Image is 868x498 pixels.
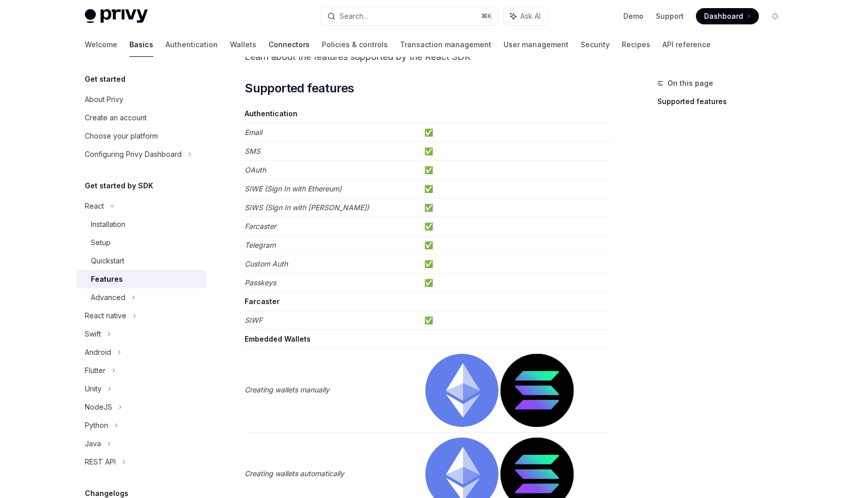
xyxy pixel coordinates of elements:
[767,8,783,24] button: Toggle dark mode
[77,109,207,127] a: Create an account
[85,32,117,57] a: Welcome
[420,217,611,236] td: ✅
[85,93,123,106] div: About Privy
[245,469,344,478] em: Creating wallets automatically
[85,200,104,212] div: React
[245,222,276,230] em: Farcaster
[320,7,498,25] button: Search...⌘K
[85,364,106,377] div: Flutter
[420,198,611,217] td: ✅
[85,419,108,431] div: Python
[85,328,101,340] div: Swift
[85,112,147,124] div: Create an account
[245,147,260,155] em: SMS
[85,73,125,85] h5: Get started
[420,311,611,330] td: ✅
[503,7,548,25] button: Ask AI
[269,32,310,57] a: Connectors
[667,77,713,89] span: On this page
[77,252,207,270] a: Quickstart
[322,32,388,57] a: Policies & controls
[245,80,354,96] span: Supported features
[85,130,158,142] div: Choose your platform
[91,291,125,304] div: Advanced
[504,32,569,57] a: User management
[662,32,711,57] a: API reference
[85,438,101,450] div: Java
[77,270,207,288] a: Features
[85,9,148,23] img: light logo
[622,32,650,57] a: Recipes
[245,165,266,174] em: OAuth
[704,11,743,21] span: Dashboard
[481,12,492,20] span: ⌘ K
[85,456,116,468] div: REST API
[420,255,611,274] td: ✅
[245,241,276,249] em: Telegram
[420,161,611,180] td: ✅
[520,11,541,21] span: Ask AI
[85,383,102,395] div: Unity
[77,90,207,109] a: About Privy
[623,11,644,21] a: Demo
[340,10,368,22] div: Search...
[245,259,288,268] em: Custom Auth
[400,32,491,57] a: Transaction management
[245,335,311,343] strong: Embedded Wallets
[245,109,297,118] strong: Authentication
[85,346,111,358] div: Android
[85,310,126,322] div: React native
[656,11,684,21] a: Support
[420,123,611,142] td: ✅
[657,93,791,110] a: Supported features
[245,203,369,212] em: SIWS (Sign In with [PERSON_NAME])
[245,297,280,306] strong: Farcaster
[230,32,256,57] a: Wallets
[91,218,125,230] div: Installation
[85,401,112,413] div: NodeJS
[91,255,124,267] div: Quickstart
[245,184,342,193] em: SIWE (Sign In with Ethereum)
[245,50,611,64] p: Learn about the features supported by the React SDK
[91,273,123,285] div: Features
[165,32,218,57] a: Authentication
[91,237,111,249] div: Setup
[77,234,207,252] a: Setup
[85,180,153,192] h5: Get started by SDK
[420,236,611,255] td: ✅
[245,316,262,324] em: SIWF
[245,278,276,287] em: Passkeys
[129,32,153,57] a: Basics
[77,127,207,145] a: Choose your platform
[245,385,329,394] em: Creating wallets manually
[420,274,611,292] td: ✅
[500,354,574,427] img: solana.png
[77,215,207,234] a: Installation
[245,128,262,137] em: Email
[581,32,610,57] a: Security
[85,148,182,160] div: Configuring Privy Dashboard
[425,354,498,427] img: ethereum.png
[696,8,759,24] a: Dashboard
[420,180,611,198] td: ✅
[420,142,611,161] td: ✅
